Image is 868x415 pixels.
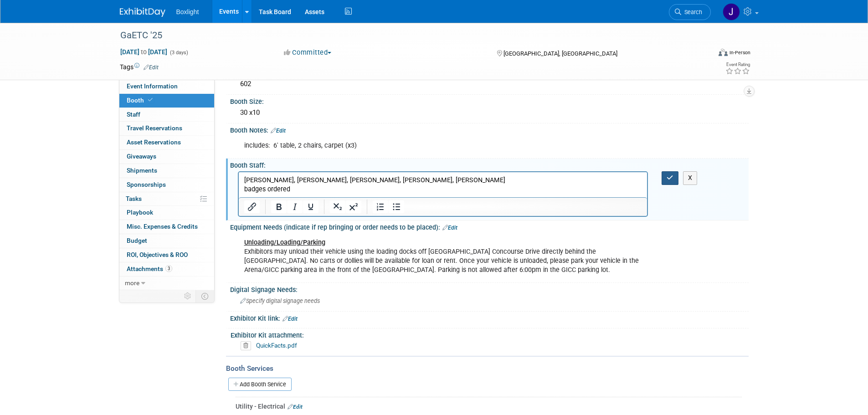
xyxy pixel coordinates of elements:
[271,128,286,134] a: Edit
[127,153,156,160] span: Giveaways
[442,225,457,231] a: Edit
[669,4,711,20] a: Search
[127,181,166,188] span: Sponsorships
[127,167,157,174] span: Shipments
[119,150,214,164] a: Giveaways
[176,8,199,15] span: Boxlight
[244,239,325,246] u: Unloading/Loading/Parking
[120,62,159,72] td: Tags
[127,209,153,216] span: Playbook
[195,290,214,302] td: Toggle Event Tabs
[119,192,214,206] a: Tasks
[244,200,260,213] button: Insert/edit link
[127,111,140,118] span: Staff
[729,49,750,56] div: In-Person
[119,80,214,93] a: Event Information
[303,200,318,213] button: Underline
[127,97,154,104] span: Booth
[230,283,749,294] div: Digital Signage Needs:
[373,200,388,213] button: Numbered list
[230,123,749,135] div: Booth Notes:
[119,248,214,262] a: ROI, Objectives & ROO
[180,290,196,302] td: Personalize Event Tab Strip
[240,297,320,304] span: Specify digital signage needs
[148,97,153,102] i: Booth reservation complete
[330,200,345,213] button: Subscript
[127,223,198,230] span: Misc. Expenses & Credits
[281,48,335,57] button: Committed
[657,47,751,61] div: Event Format
[230,220,749,232] div: Equipment Needs (indicate if rep bringing or order needs to be placed):
[256,342,297,349] a: QuickFacts.pdf
[126,195,142,202] span: Tasks
[127,82,178,90] span: Event Information
[241,343,255,349] a: Delete attachment?
[389,200,404,213] button: Bullet list
[119,262,214,276] a: Attachments3
[683,171,698,184] button: X
[230,159,749,170] div: Booth Staff:
[169,50,188,56] span: (3 days)
[125,279,139,287] span: more
[127,124,182,132] span: Travel Reservations
[117,27,697,44] div: GaETC '25
[282,316,298,322] a: Edit
[236,402,742,411] div: Utility - Electrical
[119,234,214,248] a: Budget
[119,108,214,122] a: Staff
[237,106,742,120] div: 30 x10
[119,164,214,178] a: Shipments
[127,138,181,146] span: Asset Reservations
[681,9,702,15] span: Search
[165,265,172,272] span: 3
[725,62,750,67] div: Event Rating
[119,206,214,220] a: Playbook
[231,328,745,340] div: Exhibitor Kit attachment:
[226,364,749,374] div: Booth Services
[119,94,214,108] a: Booth
[127,237,147,244] span: Budget
[144,64,159,71] a: Edit
[119,178,214,192] a: Sponsorships
[237,77,742,91] div: 602
[346,200,361,213] button: Superscript
[119,277,214,290] a: more
[723,3,740,20] img: Jean Knight
[503,50,617,57] span: [GEOGRAPHIC_DATA], [GEOGRAPHIC_DATA]
[119,220,214,234] a: Misc. Expenses & Credits
[238,137,648,155] div: includes: 6' table, 2 chairs, carpet (x3)
[719,49,728,56] img: Format-Inperson.png
[288,404,303,410] a: Edit
[127,265,172,272] span: Attachments
[271,200,287,213] button: Bold
[120,8,165,17] img: ExhibitDay
[230,95,749,106] div: Booth Size:
[139,48,148,56] span: to
[119,122,214,135] a: Travel Reservations
[287,200,303,213] button: Italic
[230,312,749,323] div: Exhibitor Kit link:
[127,251,188,258] span: ROI, Objectives & ROO
[119,136,214,149] a: Asset Reservations
[228,378,292,391] a: Add Booth Service
[239,172,647,197] iframe: Rich Text Area
[238,234,648,279] div: Exhibitors may unload their vehicle using the loading docks off [GEOGRAPHIC_DATA] Concourse Drive...
[120,48,168,56] span: [DATE] [DATE]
